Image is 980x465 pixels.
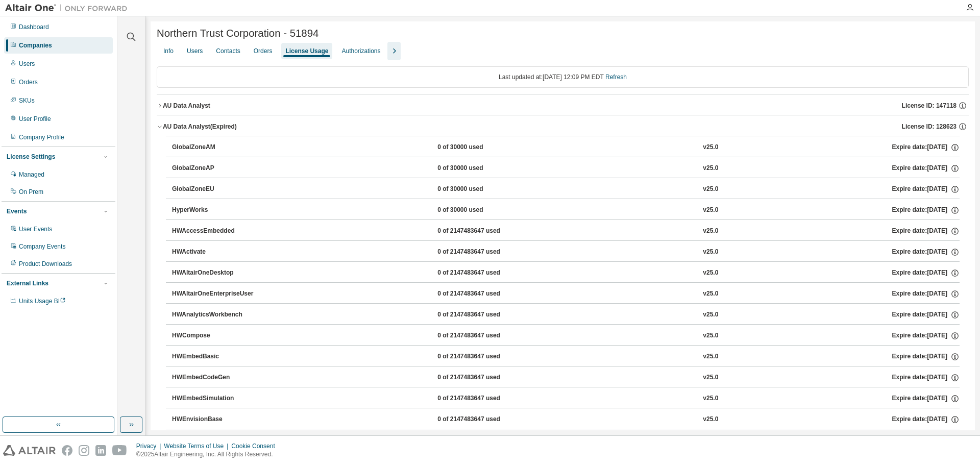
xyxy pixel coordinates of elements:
div: 0 of 2147483647 used [437,248,529,257]
div: Contacts [216,47,240,55]
div: 0 of 30000 used [437,164,529,173]
div: External Links [7,279,48,287]
div: v25.0 [703,310,718,320]
img: altair_logo.svg [3,445,56,456]
div: Expire date: [DATE] [892,289,960,299]
div: v25.0 [703,185,718,194]
div: AU Data Analyst (Expired) [163,123,237,131]
div: GlobalZoneAM [172,143,264,152]
div: HyperWorks [172,206,264,215]
div: Website Terms of Use [164,442,231,450]
div: HWEmbedSimulation [172,394,264,403]
button: AU Data Analyst(Expired)License ID: 128623 [157,115,969,138]
div: HWCompose [172,331,264,340]
span: License ID: 128623 [902,123,957,131]
button: AU Data AnalystLicense ID: 147118 [157,94,969,117]
div: User Profile [19,115,51,123]
div: 0 of 2147483647 used [437,268,529,278]
div: HWAltairOneDesktop [172,268,264,278]
img: instagram.svg [79,445,89,456]
div: Expire date: [DATE] [892,310,960,320]
button: HWAltairOneDesktop0 of 2147483647 usedv25.0Expire date:[DATE] [172,262,960,284]
div: Expire date: [DATE] [892,206,960,215]
div: Expire date: [DATE] [892,268,960,278]
div: v25.0 [703,373,718,382]
div: v25.0 [703,331,718,340]
div: 0 of 2147483647 used [437,227,529,236]
div: v25.0 [703,248,718,257]
button: HWAnalyticsWorkbench0 of 2147483647 usedv25.0Expire date:[DATE] [172,304,960,326]
div: v25.0 [703,164,718,173]
span: License ID: 147118 [902,102,957,110]
button: HWCompose0 of 2147483647 usedv25.0Expire date:[DATE] [172,325,960,347]
img: Altair One [5,3,133,13]
div: AU Data Analyst [163,102,210,110]
div: Expire date: [DATE] [892,373,960,382]
button: GlobalZoneAM0 of 30000 usedv25.0Expire date:[DATE] [172,136,960,159]
button: HWEmbedBasic0 of 2147483647 usedv25.0Expire date:[DATE] [172,346,960,368]
button: HWActivate0 of 2147483647 usedv25.0Expire date:[DATE] [172,241,960,263]
div: HWEmbedBasic [172,352,264,361]
button: GlobalZoneEU0 of 30000 usedv25.0Expire date:[DATE] [172,178,960,201]
div: On Prem [19,188,43,196]
div: Info [163,47,174,55]
div: Company Profile [19,133,64,141]
img: youtube.svg [112,445,127,456]
div: User Events [19,225,52,233]
div: Last updated at: [DATE] 12:09 PM EDT [157,66,969,88]
div: License Settings [7,153,55,161]
div: 0 of 30000 used [437,143,529,152]
div: v25.0 [703,289,718,299]
div: HWAltairOneEnterpriseUser [172,289,264,299]
div: HWEmbedCodeGen [172,373,264,382]
div: HWAccessEmbedded [172,227,264,236]
button: HWEmbedCodeGen0 of 2147483647 usedv25.0Expire date:[DATE] [172,366,960,389]
div: Users [187,47,203,55]
div: HWAnalyticsWorkbench [172,310,264,320]
div: Product Downloads [19,260,72,268]
div: Expire date: [DATE] [892,352,960,361]
div: 0 of 30000 used [437,185,529,194]
button: GlobalZoneAP0 of 30000 usedv25.0Expire date:[DATE] [172,157,960,180]
div: Expire date: [DATE] [892,415,960,424]
div: Dashboard [19,23,49,31]
div: Expire date: [DATE] [892,394,960,403]
div: Authorizations [341,47,380,55]
div: SKUs [19,96,35,105]
div: Expire date: [DATE] [892,185,960,194]
div: Managed [19,170,44,179]
div: 0 of 2147483647 used [437,415,529,424]
div: Companies [19,41,52,50]
div: v25.0 [703,206,718,215]
div: HWActivate [172,248,264,257]
div: v25.0 [703,227,718,236]
button: HWEmbedSimulation0 of 2147483647 usedv25.0Expire date:[DATE] [172,387,960,410]
span: Units Usage BI [19,298,66,305]
div: 0 of 2147483647 used [437,310,529,320]
div: HWEnvisionBase [172,415,264,424]
div: 0 of 2147483647 used [437,394,529,403]
button: HWAltairOneEnterpriseUser0 of 2147483647 usedv25.0Expire date:[DATE] [172,283,960,305]
div: Orders [254,47,273,55]
a: Refresh [605,74,627,81]
img: facebook.svg [62,445,72,456]
button: HWEnvisionBase0 of 2147483647 usedv25.0Expire date:[DATE] [172,408,960,431]
div: 0 of 2147483647 used [437,373,529,382]
div: 0 of 2147483647 used [437,352,529,361]
div: v25.0 [703,352,718,361]
div: Expire date: [DATE] [892,227,960,236]
div: GlobalZoneEU [172,185,264,194]
div: v25.0 [703,415,718,424]
div: License Usage [285,47,328,55]
div: Expire date: [DATE] [892,248,960,257]
div: v25.0 [703,268,718,278]
div: v25.0 [703,143,718,152]
div: Orders [19,78,38,86]
div: Expire date: [DATE] [892,331,960,340]
div: Events [7,207,27,215]
div: 0 of 30000 used [437,206,529,215]
div: Cookie Consent [231,442,281,450]
div: Company Events [19,242,65,251]
img: linkedin.svg [95,445,106,456]
div: Expire date: [DATE] [892,143,960,152]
